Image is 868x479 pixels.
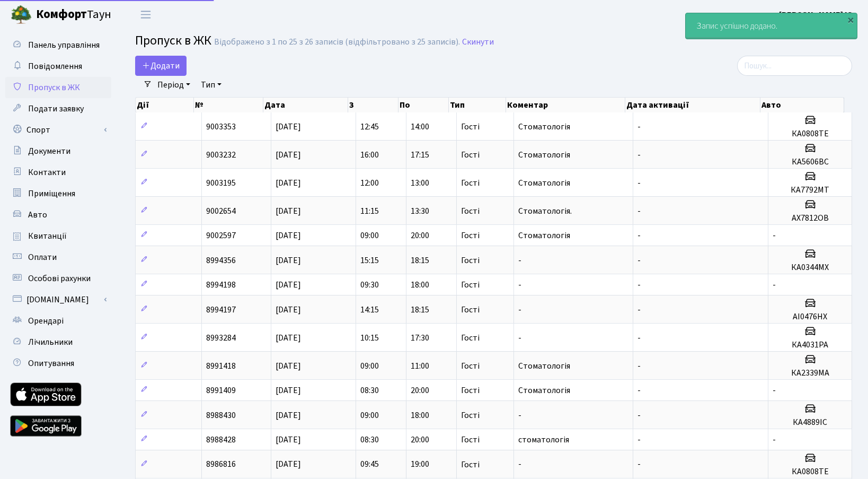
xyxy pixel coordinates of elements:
th: З [348,98,398,112]
span: 9002654 [206,205,236,217]
th: По [398,98,449,112]
a: Тип [197,76,226,94]
span: Стоматологія [518,360,570,372]
span: [DATE] [276,205,301,217]
th: Авто [760,98,844,112]
span: - [637,230,641,241]
div: × [845,14,856,25]
span: 18:00 [411,279,429,291]
span: Гості [461,207,480,215]
span: - [518,304,521,316]
span: Гості [461,386,480,395]
span: - [637,434,641,446]
span: Таун [36,6,111,24]
span: 8991409 [206,385,236,396]
span: 20:00 [411,230,429,241]
span: Орендарі [28,315,64,327]
span: Пропуск в ЖК [135,31,211,50]
input: Пошук... [737,56,852,76]
a: Документи [5,141,111,162]
span: 09:30 [360,279,379,291]
span: - [637,279,641,291]
span: [DATE] [276,459,301,471]
span: 9003195 [206,177,236,189]
a: Приміщення [5,183,111,204]
span: 8986816 [206,459,236,471]
span: - [773,385,776,396]
span: Гості [461,436,480,444]
span: 17:15 [411,149,429,161]
h5: КА4889ІС [773,417,847,428]
img: logo.png [11,4,32,25]
span: 8993284 [206,332,236,344]
span: 17:30 [411,332,429,344]
span: - [518,279,521,291]
span: - [518,459,521,471]
th: Дата активації [625,98,760,112]
div: Відображено з 1 по 25 з 26 записів (відфільтровано з 25 записів). [214,37,460,47]
h5: АХ7812ОВ [773,213,847,223]
span: - [637,459,641,471]
span: 11:00 [411,360,429,372]
span: [DATE] [276,434,301,446]
a: [PERSON_NAME] Ю. [779,8,855,21]
a: Лічильники [5,332,111,353]
span: Додати [142,60,180,72]
a: Орендарі [5,310,111,332]
span: [DATE] [276,360,301,372]
span: [DATE] [276,149,301,161]
span: Гості [461,334,480,342]
button: Переключити навігацію [132,6,159,23]
h5: КА5606ВС [773,157,847,167]
a: Панель управління [5,34,111,56]
a: Авто [5,204,111,225]
span: 8988430 [206,410,236,421]
span: 16:00 [360,149,379,161]
span: 09:00 [360,230,379,241]
span: - [637,332,641,344]
span: Гості [461,460,480,469]
span: Стоматологія [518,230,570,241]
span: Приміщення [28,188,75,199]
span: [DATE] [276,230,301,241]
span: 9003353 [206,121,236,133]
span: - [518,332,521,344]
span: [DATE] [276,279,301,291]
span: Пропуск в ЖК [28,82,80,93]
span: - [518,255,521,266]
span: Гості [461,123,480,131]
span: - [637,255,641,266]
th: Дата [263,98,348,112]
span: 08:30 [360,434,379,446]
span: Гості [461,151,480,159]
span: Стоматологія [518,385,570,396]
a: Спорт [5,119,111,141]
span: 12:00 [360,177,379,189]
a: Квитанції [5,225,111,247]
span: Подати заявку [28,103,84,115]
span: 15:15 [360,255,379,266]
span: - [637,177,641,189]
span: 8994356 [206,255,236,266]
span: - [773,230,776,241]
span: 19:00 [411,459,429,471]
div: Запис успішно додано. [686,13,857,39]
span: Лічильники [28,336,73,348]
span: 11:15 [360,205,379,217]
h5: КА0808ТЕ [773,129,847,139]
span: Оплати [28,251,57,263]
span: - [637,360,641,372]
span: 18:15 [411,255,429,266]
span: [DATE] [276,255,301,266]
a: Додати [135,56,187,76]
span: 20:00 [411,385,429,396]
h5: КА0808ТЕ [773,467,847,477]
h5: КА2339МА [773,368,847,378]
a: Повідомлення [5,56,111,77]
span: - [637,385,641,396]
span: Гості [461,179,480,187]
span: Опитування [28,358,74,369]
span: - [773,279,776,291]
span: Гості [461,231,480,240]
a: Особові рахунки [5,268,111,289]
